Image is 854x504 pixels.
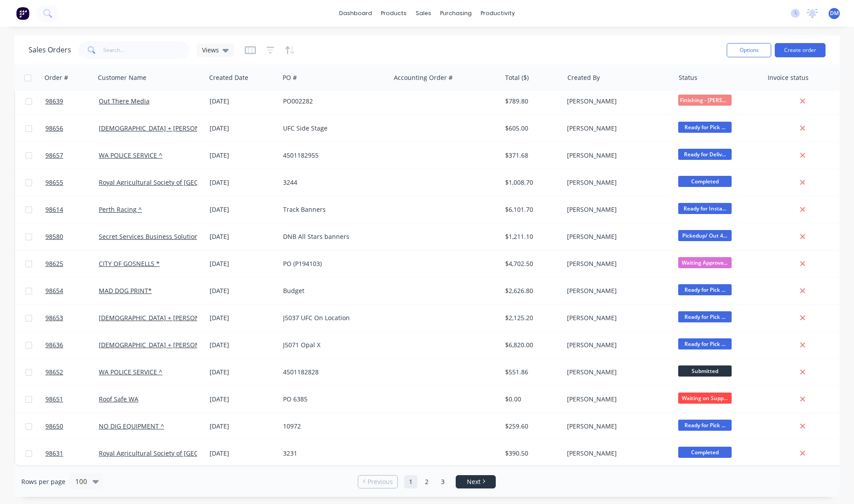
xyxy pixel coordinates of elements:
[99,395,138,403] a: Roof Safe WA
[210,97,276,106] div: [DATE]
[210,449,276,458] div: [DATE]
[210,314,276,322] div: [DATE]
[45,178,63,187] span: 98655
[354,475,499,488] ul: Pagination
[283,395,382,404] div: PO 6385
[476,7,519,20] div: productivity
[283,259,382,268] div: PO (P194103)
[210,341,276,349] div: [DATE]
[99,151,162,159] a: WA POLICE SERVICE ^
[210,395,276,404] div: [DATE]
[283,286,382,295] div: Budget
[567,124,666,133] div: [PERSON_NAME]
[283,368,382,377] div: 4501182828
[436,7,476,20] div: purchasing
[567,368,666,377] div: [PERSON_NAME]
[45,413,99,440] a: 98650
[45,97,63,106] span: 98639
[209,73,248,82] div: Created Date
[45,286,63,295] span: 98654
[376,7,411,20] div: products
[283,178,382,187] div: 3244
[283,73,297,82] div: PO #
[210,232,276,241] div: [DATE]
[45,395,63,404] span: 98651
[210,178,276,187] div: [DATE]
[678,95,732,106] span: Finishing - [PERSON_NAME]...
[505,314,557,322] div: $2,125.20
[678,393,732,404] span: Waiting on Supp...
[567,422,666,431] div: [PERSON_NAME]
[830,9,839,17] span: DM
[210,205,276,214] div: [DATE]
[567,97,666,106] div: [PERSON_NAME]
[505,259,557,268] div: $4,702.50
[567,232,666,241] div: [PERSON_NAME]
[99,422,164,430] a: NO DIG EQUIPMENT ^
[45,196,99,223] a: 98614
[45,88,99,115] a: 98639
[99,205,142,214] a: Perth Racing ^
[45,151,63,160] span: 98657
[678,230,732,241] span: Pickedup/ Out 4...
[210,151,276,160] div: [DATE]
[99,368,162,376] a: WA POLICE SERVICE ^
[99,259,160,268] a: CITY OF GOSNELLS *
[28,46,71,54] h1: Sales Orders
[567,151,666,160] div: [PERSON_NAME]
[768,73,809,82] div: Invoice status
[45,205,63,214] span: 98614
[210,368,276,377] div: [DATE]
[335,7,376,20] a: dashboard
[567,449,666,458] div: [PERSON_NAME]
[283,124,382,133] div: UFC Side Stage
[45,232,63,241] span: 98580
[103,41,190,59] input: Search...
[99,97,150,105] a: Out There Media
[45,341,63,349] span: 98636
[505,422,557,431] div: $259.60
[420,475,433,488] a: Page 2
[505,395,557,404] div: $0.00
[210,124,276,133] div: [DATE]
[283,97,382,106] div: PO002282
[98,73,146,82] div: Customer Name
[678,365,732,377] span: Submitted
[678,257,732,268] span: Waiting Approva...
[679,73,697,82] div: Status
[45,142,99,169] a: 98657
[99,341,228,349] a: [DEMOGRAPHIC_DATA] + [PERSON_NAME] ^
[45,169,99,196] a: 98655
[411,7,436,20] div: sales
[210,286,276,295] div: [DATE]
[45,422,63,431] span: 98650
[45,259,63,268] span: 98625
[567,205,666,214] div: [PERSON_NAME]
[456,477,495,486] a: Next page
[678,149,732,160] span: Ready for Deliv...
[678,284,732,295] span: Ready for Pick ...
[567,73,600,82] div: Created By
[99,449,245,457] a: Royal Agricultural Society of [GEOGRAPHIC_DATA]
[99,124,228,132] a: [DEMOGRAPHIC_DATA] + [PERSON_NAME] ^
[283,449,382,458] div: 3231
[505,232,557,241] div: $1,211.10
[283,232,382,241] div: DNB All Stars banners
[505,368,557,377] div: $551.86
[99,232,205,241] a: Secret Services Business Solutions*
[283,151,382,160] div: 4501182955
[678,420,732,431] span: Ready for Pick ...
[775,43,826,57] button: Create order
[567,341,666,349] div: [PERSON_NAME]
[505,205,557,214] div: $6,101.70
[567,259,666,268] div: [PERSON_NAME]
[210,422,276,431] div: [DATE]
[678,447,732,458] span: Completed
[678,176,732,187] span: Completed
[45,223,99,250] a: 98580
[567,178,666,187] div: [PERSON_NAME]
[678,338,732,349] span: Ready for Pick ...
[404,475,417,488] a: Page 1 is your current page
[567,314,666,322] div: [PERSON_NAME]
[45,250,99,277] a: 98625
